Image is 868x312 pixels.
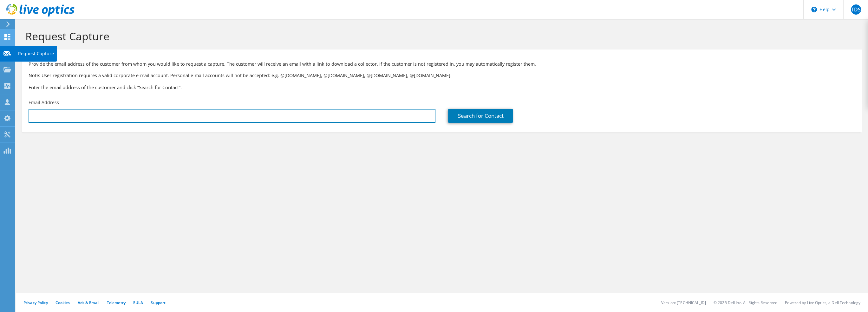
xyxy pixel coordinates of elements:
a: Ads & Email [78,300,99,305]
div: Request Capture [15,46,57,62]
li: © 2025 Dell Inc. All Rights Reserved [714,300,777,305]
svg: \n [811,7,817,12]
li: Version: [TECHNICAL_ID] [661,300,706,305]
h3: Enter the email address of the customer and click “Search for Contact”. [29,84,855,91]
li: Powered by Live Optics, a Dell Technology [785,300,860,305]
p: Provide the email address of the customer from whom you would like to request a capture. The cust... [29,61,855,68]
p: Note: User registration requires a valid corporate e-mail account. Personal e-mail accounts will ... [29,72,855,79]
a: Telemetry [107,300,126,305]
a: EULA [133,300,143,305]
a: Search for Contact [448,109,513,123]
a: Cookies [55,300,70,305]
a: Privacy Policy [23,300,48,305]
a: Support [151,300,166,305]
span: TDS [851,4,861,15]
label: Email Address [29,99,59,106]
h1: Request Capture [25,30,855,43]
